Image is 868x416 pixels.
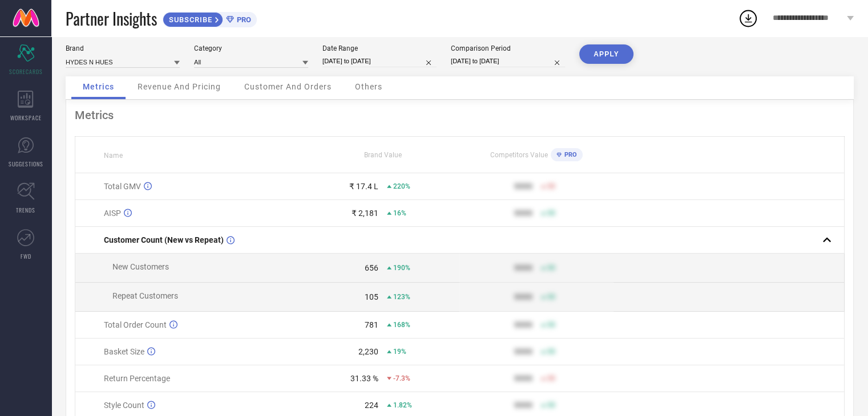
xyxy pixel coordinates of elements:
div: 9999 [514,292,532,301]
div: 2,230 [358,347,378,356]
span: 50 [547,374,555,382]
span: Partner Insights [66,7,157,30]
span: TRENDS [16,206,35,214]
span: PRO [234,15,251,24]
button: APPLY [579,44,633,64]
span: Total GMV [104,182,141,191]
span: 220% [393,182,410,190]
div: 656 [365,263,378,272]
div: ₹ 17.4 L [349,182,378,191]
span: Total Order Count [104,320,167,329]
span: New Customers [112,262,169,271]
span: Competitors Value [490,151,548,159]
span: WORKSPACE [10,113,42,122]
span: AISP [104,209,121,218]
span: Return Percentage [104,374,170,383]
div: 9999 [514,182,532,191]
div: Comparison Period [451,44,565,52]
input: Select comparison period [451,55,565,67]
span: -7.3% [393,374,410,382]
div: Open download list [738,8,758,28]
span: SUBSCRIBE [163,15,215,24]
span: 19% [393,348,406,356]
span: FWD [21,252,31,260]
span: Basket Size [104,347,144,356]
span: 190% [393,264,410,272]
div: 9999 [514,401,532,410]
span: Metrics [83,82,114,91]
div: Date Range [322,44,437,52]
div: Metrics [75,108,845,122]
span: Customer And Orders [244,82,332,91]
span: Revenue And Pricing [138,82,221,91]
span: Brand Value [364,151,402,159]
span: 50 [547,321,555,329]
span: 50 [547,264,555,272]
div: 105 [365,292,378,301]
div: 9999 [514,374,532,383]
span: PRO [562,151,577,158]
a: SUBSCRIBEPRO [163,9,257,27]
span: 50 [547,209,555,217]
div: 781 [365,320,378,329]
div: 9999 [514,347,532,356]
div: 9999 [514,263,532,272]
span: SUGGESTIONS [9,160,43,168]
input: Select date range [322,55,437,67]
span: Others [355,82,382,91]
span: 16% [393,209,406,217]
div: 9999 [514,209,532,218]
div: Brand [66,44,180,52]
span: 50 [547,401,555,409]
span: 50 [547,348,555,356]
span: 50 [547,293,555,301]
span: 123% [393,293,410,301]
div: 31.33 % [350,374,378,383]
span: Repeat Customers [112,291,178,300]
span: 1.82% [393,401,412,409]
span: SCORECARDS [9,67,43,76]
span: Style Count [104,401,144,410]
div: Category [194,44,308,52]
div: 224 [365,401,378,410]
span: Customer Count (New vs Repeat) [104,235,224,244]
span: 50 [547,182,555,190]
span: 168% [393,321,410,329]
span: Name [104,152,123,160]
div: ₹ 2,181 [352,209,378,218]
div: 9999 [514,320,532,329]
